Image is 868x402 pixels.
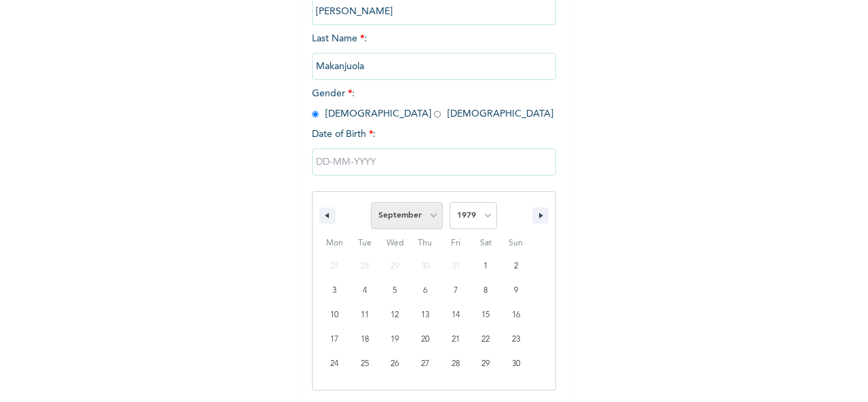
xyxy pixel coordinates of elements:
[452,327,460,352] span: 21
[312,53,556,80] input: Enter your last name
[440,327,471,352] button: 21
[312,148,556,176] input: DD-MM-YYYY
[452,352,460,376] span: 28
[512,327,520,352] span: 23
[500,279,531,303] button: 9
[471,327,501,352] button: 22
[440,279,471,303] button: 7
[332,279,336,303] span: 3
[500,254,531,279] button: 2
[319,279,350,303] button: 3
[361,352,369,376] span: 25
[330,303,338,327] span: 10
[471,303,501,327] button: 15
[452,303,460,327] span: 14
[421,327,429,352] span: 20
[361,327,369,352] span: 18
[319,303,350,327] button: 10
[440,352,471,376] button: 28
[410,303,441,327] button: 13
[481,327,490,352] span: 22
[350,352,380,376] button: 25
[330,327,338,352] span: 17
[410,279,441,303] button: 6
[471,254,501,279] button: 1
[481,303,490,327] span: 15
[500,352,531,376] button: 30
[440,233,471,254] span: Fri
[471,279,501,303] button: 8
[514,254,518,279] span: 2
[380,233,410,254] span: Wed
[361,303,369,327] span: 11
[484,254,488,279] span: 1
[391,303,399,327] span: 12
[312,127,376,142] span: Date of Birth :
[500,303,531,327] button: 16
[410,233,441,254] span: Thu
[440,303,471,327] button: 14
[514,279,518,303] span: 9
[391,352,399,376] span: 26
[500,233,531,254] span: Sun
[350,303,380,327] button: 11
[471,352,501,376] button: 29
[410,327,441,352] button: 20
[319,327,350,352] button: 17
[319,352,350,376] button: 24
[312,34,556,71] span: Last Name :
[512,352,520,376] span: 30
[380,279,410,303] button: 5
[421,352,429,376] span: 27
[484,279,488,303] span: 8
[410,352,441,376] button: 27
[471,233,501,254] span: Sat
[421,303,429,327] span: 13
[319,233,350,254] span: Mon
[350,327,380,352] button: 18
[454,279,458,303] span: 7
[500,327,531,352] button: 23
[380,303,410,327] button: 12
[481,352,490,376] span: 29
[350,233,380,254] span: Tue
[423,279,427,303] span: 6
[393,279,397,303] span: 5
[363,279,367,303] span: 4
[380,352,410,376] button: 26
[350,279,380,303] button: 4
[312,89,553,119] span: Gender : [DEMOGRAPHIC_DATA] [DEMOGRAPHIC_DATA]
[512,303,520,327] span: 16
[330,352,338,376] span: 24
[380,327,410,352] button: 19
[391,327,399,352] span: 19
